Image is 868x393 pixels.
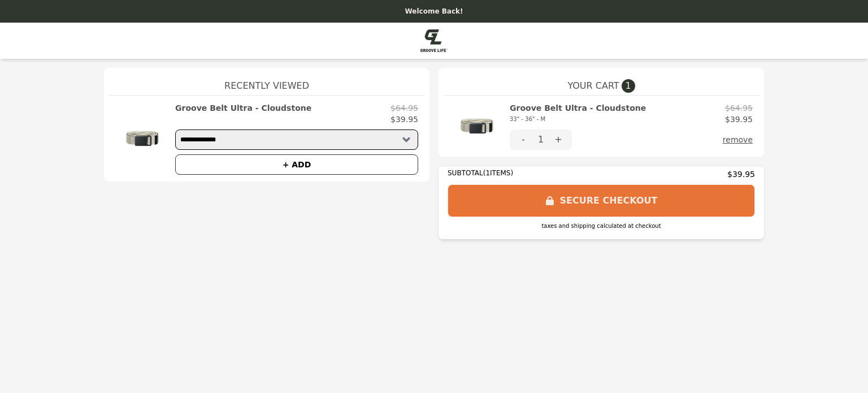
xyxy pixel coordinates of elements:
div: 1 [537,129,545,150]
button: + ADD [175,154,418,175]
h2: Groove Belt Ultra - Cloudstone [510,102,646,125]
select: Select a product variant [175,129,418,150]
button: SECURE CHECKOUT [448,184,755,217]
div: taxes and shipping calculated at checkout [448,222,755,230]
div: 33" - 36" - M [510,114,646,125]
span: YOUR CART [567,79,619,93]
span: 1 [622,79,635,93]
button: - [510,129,537,150]
span: $39.95 [727,169,755,180]
p: $39.95 [725,114,753,125]
span: SUBTOTAL [448,169,483,177]
img: Groove Belt Ultra - Cloudstone [450,102,504,150]
button: remove [723,129,753,150]
h1: Recently Viewed [108,68,425,95]
p: $64.95 [725,102,753,114]
p: Welcome Back! [7,7,861,16]
img: Groove Belt Ultra - Cloudstone [115,102,170,175]
p: $39.95 [390,114,418,125]
img: Brand Logo [420,29,448,52]
h2: Groove Belt Ultra - Cloudstone [175,102,311,114]
button: + [545,129,572,150]
span: ( 1 ITEMS) [483,169,513,177]
p: $64.95 [390,102,418,114]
